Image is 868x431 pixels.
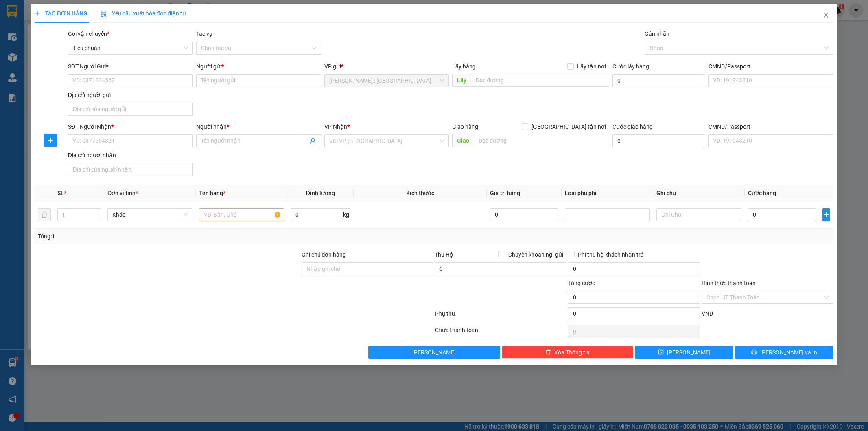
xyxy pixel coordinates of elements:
[68,122,193,131] div: SĐT Người Nhận
[490,190,520,196] span: Giá trị hàng
[656,208,741,221] input: Ghi Chú
[68,90,193,99] div: Địa chỉ người gửi
[324,62,449,71] div: VP gửi
[612,134,705,147] input: Cước giao hàng
[823,12,829,18] span: close
[107,190,138,196] span: Đơn vị tính
[302,251,346,258] label: Ghi chú đơn hàng
[708,122,833,131] div: CMND/Passport
[44,137,57,143] span: plus
[68,103,193,116] input: Địa chỉ của người gửi
[702,280,756,286] label: Hình thức thanh toán
[412,348,456,357] span: [PERSON_NAME]
[568,280,595,286] span: Tổng cước
[68,151,193,160] div: Địa chỉ người nhận
[68,31,109,37] span: Gói vận chuyển
[574,62,609,71] span: Lấy tận nơi
[73,42,188,54] span: Tiêu chuẩn
[342,208,350,221] span: kg
[760,348,817,357] span: [PERSON_NAME] và In
[815,4,837,27] button: Close
[196,31,212,37] label: Tác vụ
[329,75,444,87] span: Hồ Chí Minh : Kho Quận 12
[502,346,634,359] button: deleteXóa Thông tin
[452,134,474,147] span: Giao
[612,63,649,70] label: Cước lấy hàng
[505,250,566,259] span: Chuyển khoản ng. gửi
[452,74,471,87] span: Lấy
[306,190,335,196] span: Định lượng
[645,31,669,37] label: Gán nhãn
[310,138,316,144] span: user-add
[199,208,284,221] input: VD: Bàn, Ghế
[368,346,500,359] button: [PERSON_NAME]
[823,211,830,218] span: plus
[612,123,653,130] label: Cước giao hàng
[545,349,551,356] span: delete
[702,310,713,317] span: VND
[38,208,51,221] button: delete
[452,63,476,70] span: Lấy hàng
[196,122,321,131] div: Người nhận
[554,348,590,357] span: Xóa Thông tin
[199,190,225,196] span: Tên hàng
[822,208,830,221] button: plus
[35,11,40,16] span: plus
[658,349,664,356] span: save
[324,123,347,130] span: VP Nhận
[490,208,558,221] input: 0
[708,62,833,71] div: CMND/Passport
[196,62,321,71] div: Người gửi
[101,11,107,17] img: icon
[44,134,57,147] button: plus
[735,346,833,359] button: printer[PERSON_NAME] và In
[435,251,453,258] span: Thu Hộ
[35,10,87,17] span: TẠO ĐƠN HÀNG
[748,190,776,196] span: Cước hàng
[434,325,568,340] div: Chưa thanh toán
[751,349,757,356] span: printer
[68,62,193,71] div: SĐT Người Gửi
[635,346,733,359] button: save[PERSON_NAME]
[302,262,433,275] input: Ghi chú đơn hàng
[101,10,186,17] span: Yêu cầu xuất hóa đơn điện tử
[471,74,609,87] input: Dọc đường
[38,232,335,241] div: Tổng: 1
[57,190,64,196] span: SL
[562,185,653,201] th: Loại phụ phí
[68,163,193,176] input: Địa chỉ của người nhận
[406,190,434,196] span: Kích thước
[112,209,188,221] span: Khác
[452,123,478,130] span: Giao hàng
[474,134,609,147] input: Dọc đường
[612,74,705,87] input: Cước lấy hàng
[528,122,609,131] span: [GEOGRAPHIC_DATA] tận nơi
[667,348,711,357] span: [PERSON_NAME]
[653,185,745,201] th: Ghi chú
[434,309,568,323] div: Phụ thu
[575,250,647,259] span: Phí thu hộ khách nhận trả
